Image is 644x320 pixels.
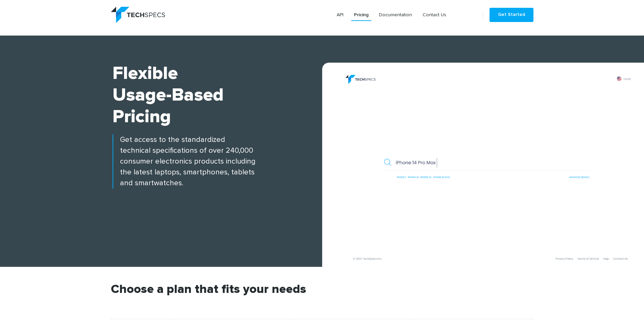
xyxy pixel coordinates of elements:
a: Contact Us [420,9,449,21]
a: Get Started [490,8,533,22]
a: Pricing [351,9,371,21]
a: Documentation [376,9,415,21]
p: Get access to the standardized technical specifications of over 240,000 consumer electronics prod... [113,134,322,189]
h1: Flexible Usage-based Pricing [113,63,322,128]
a: API [334,9,346,21]
img: logo [111,7,165,23]
h2: Choose a plan that fits your needs [111,283,533,319]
